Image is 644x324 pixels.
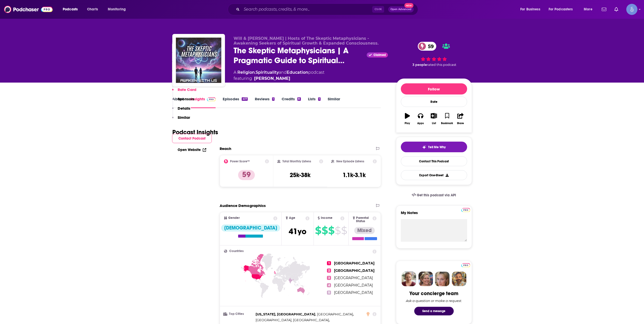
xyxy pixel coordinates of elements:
[287,70,308,75] a: Education
[237,70,255,75] a: Religion
[373,54,386,56] span: Claimed
[626,4,637,15] button: Show profile menu
[401,83,467,94] button: Follow
[412,63,427,67] span: 3 people
[272,97,275,101] div: 1
[4,5,53,14] a: Podchaser - Follow, Share and Rate Podcasts
[242,97,247,101] div: 417
[308,97,321,108] a: Lists1
[461,263,470,267] img: Podchaser Pro
[282,97,301,108] a: Credits8
[409,290,458,297] div: Your concierge team
[401,156,467,166] a: Contact This Podcast
[328,226,334,235] span: $
[256,318,329,322] span: [GEOGRAPHIC_DATA], [GEOGRAPHIC_DATA]
[317,312,353,316] span: [GEOGRAPHIC_DATA]
[457,122,464,125] div: Share
[343,171,366,179] h3: 1.1k-3.1k
[173,35,224,86] img: The Skeptic Metaphysicians | A Pragmatic Guide to Spiritual Awakening, Metaphysics & Mysticism
[454,110,467,128] button: Share
[256,312,315,316] span: [US_STATE], [GEOGRAPHIC_DATA]
[452,272,466,286] img: Jon Profile
[84,5,101,13] a: Charts
[334,268,375,273] span: [GEOGRAPHIC_DATA]
[402,272,416,286] img: Sydney Profile
[108,6,126,13] span: Monitoring
[172,97,194,106] button: Sponsors
[327,269,331,273] span: 2
[427,110,440,128] button: List
[405,122,410,125] div: Play
[234,36,379,46] span: Will & [PERSON_NAME] | Hosts of The Skeptic Metaphysicians - Awakening Seekers of Spiritual Growt...
[255,70,256,75] span: ,
[172,115,190,124] button: Similar
[104,5,132,13] button: open menu
[441,110,454,128] button: Bookmark
[238,170,255,180] p: 59
[422,145,426,149] img: tell me why sparkle
[461,262,470,267] a: Pro website
[317,311,354,317] span: ,
[321,216,333,220] span: Income
[172,134,212,143] button: Contact Podcast
[408,189,460,201] a: Get this podcast via API
[256,317,330,323] span: ,
[396,36,472,72] div: 59 3 peoplerated this podcast
[401,170,467,180] button: Export One-Sheet
[341,226,347,235] span: $
[297,97,301,101] div: 8
[417,193,456,197] span: Get this podcast via API
[520,6,540,13] span: For Business
[334,283,373,288] span: [GEOGRAPHIC_DATA]
[327,261,331,265] span: 1
[584,6,592,13] span: More
[545,5,580,13] button: open menu
[354,227,375,234] div: Mixed
[220,203,266,208] h2: Audience Demographics
[230,160,250,163] h2: Power Score™
[279,70,287,75] span: and
[255,97,275,108] a: Reviews1
[234,69,324,82] div: A podcast
[406,299,462,303] div: Ask a question or make a request.
[334,276,373,280] span: [GEOGRAPHIC_DATA]
[428,145,446,149] span: Tell Me Why
[289,216,295,220] span: Age
[178,97,194,101] p: Sponsors
[414,110,427,128] button: Apps
[327,283,331,287] span: 4
[427,63,456,67] span: rated this podcast
[254,75,290,82] a: Will Rodriguez
[401,142,467,152] button: tell me why sparkleTell Me Why
[334,261,375,265] span: [GEOGRAPHIC_DATA]
[328,97,340,108] a: Similar
[435,272,450,286] img: Jules Profile
[418,272,433,286] img: Barbara Profile
[401,97,467,107] div: Rate
[178,106,190,111] p: Details
[289,226,306,236] span: 41 yo
[356,216,372,223] span: Parental Status
[327,276,331,280] span: 3
[229,250,244,253] span: Countries
[234,75,324,82] span: featuring
[63,6,78,13] span: Podcasts
[315,226,321,235] span: $
[390,8,411,11] span: Open Advanced
[220,146,231,151] h2: Reach
[580,5,599,13] button: open menu
[461,208,470,212] img: Podchaser Pro
[224,312,254,316] h3: Top Cities
[290,171,310,179] h3: 25k-38k
[414,307,454,315] button: Send a message
[228,216,240,220] span: Gender
[178,115,190,120] p: Similar
[388,6,414,12] button: Open AdvancedNew
[327,291,331,295] span: 5
[626,4,637,15] span: Logged in as Spiral5-G1
[423,42,436,51] span: 59
[336,160,364,163] h2: New Episode Listens
[335,226,341,235] span: $
[401,210,467,219] label: My Notes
